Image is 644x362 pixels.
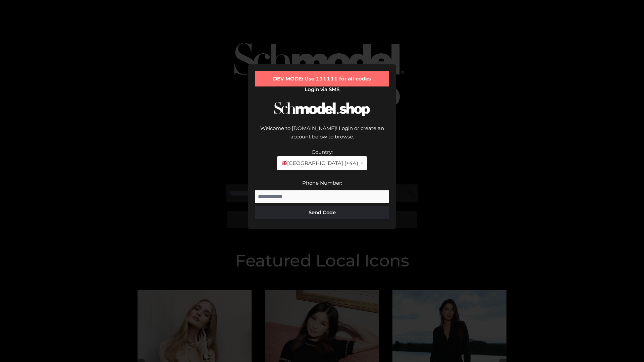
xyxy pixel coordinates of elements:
img: Schmodel Logo [272,96,372,122]
button: Send Code [255,206,389,219]
label: Phone Number: [302,180,342,186]
img: 🇬🇧 [282,161,287,166]
div: DEV MODE: Use 111111 for all codes [255,71,389,86]
h2: Login via SMS [255,86,389,93]
label: Country: [312,149,333,155]
div: Welcome to [DOMAIN_NAME]! Login or create an account below to browse. [255,124,389,148]
span: [GEOGRAPHIC_DATA] (+44) [281,159,358,168]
